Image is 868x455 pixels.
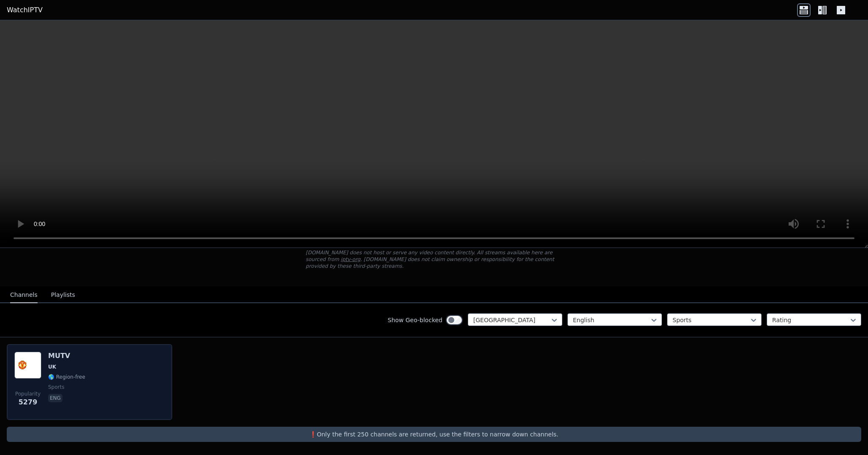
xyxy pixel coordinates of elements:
[48,394,62,402] p: eng
[388,316,442,324] label: Show Geo-blocked
[51,287,75,303] button: Playlists
[341,256,361,262] a: iptv-org
[48,363,56,370] span: UK
[48,352,85,360] h6: MUTV
[48,374,85,380] span: 🌎 Region-free
[48,384,64,390] span: sports
[14,352,41,379] img: MUTV
[306,249,562,269] p: [DOMAIN_NAME] does not host or serve any video content directly. All streams available here are s...
[10,287,38,303] button: Channels
[7,5,43,15] a: WatchIPTV
[10,430,858,439] p: ❗️Only the first 250 channels are returned, use the filters to narrow down channels.
[19,397,38,407] span: 5279
[15,390,41,397] span: Popularity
